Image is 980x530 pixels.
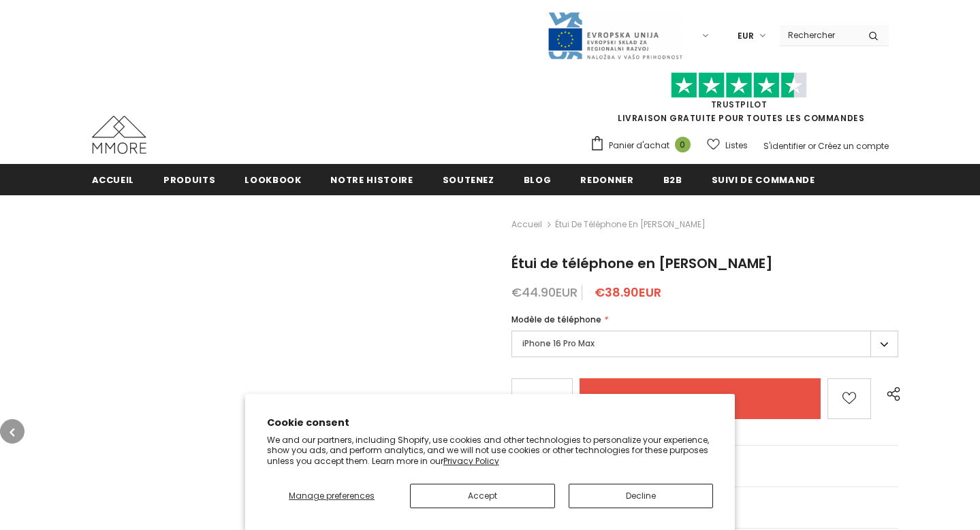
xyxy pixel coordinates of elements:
[524,164,552,195] a: Blog
[267,484,397,508] button: Manage preferences
[818,140,889,152] a: Créez un compte
[547,11,683,61] img: Javni Razpis
[267,435,714,467] p: We and our partners, including Shopify, use cookies and other technologies to personalize your ex...
[244,164,301,195] a: Lookbook
[524,173,552,186] span: Blog
[663,164,682,195] a: B2B
[330,173,413,186] span: Notre histoire
[163,173,215,186] span: Produits
[707,133,748,157] a: Listes
[443,164,494,195] a: soutenez
[675,137,691,152] span: 0
[289,490,375,501] span: Manage preferences
[711,99,768,110] a: TrustPilot
[671,72,807,99] img: Faites confiance aux étoiles pilotes
[663,173,682,186] span: B2B
[808,140,816,152] span: or
[92,164,135,195] a: Accueil
[725,139,748,152] span: Listes
[595,284,661,301] span: €38.90EUR
[569,484,713,508] button: Decline
[410,484,554,508] button: Accept
[92,173,135,186] span: Accueil
[738,29,754,43] span: EUR
[712,164,815,195] a: Suivi de commande
[763,140,806,152] a: S'identifier
[590,135,697,156] a: Panier d'achat 0
[780,25,858,45] input: Search Site
[580,164,633,195] a: Redonner
[580,173,633,186] span: Redonner
[590,78,889,124] span: LIVRAISON GRATUITE POUR TOUTES LES COMMANDES
[609,139,669,152] span: Panier d'achat
[511,216,542,233] a: Accueil
[555,216,706,233] span: Étui de téléphone en [PERSON_NAME]
[244,173,301,186] span: Lookbook
[511,314,601,325] span: Modèle de téléphone
[443,455,499,467] a: Privacy Policy
[580,378,821,419] input: Add to cart
[712,173,815,186] span: Suivi de commande
[163,164,215,195] a: Produits
[92,116,146,154] img: Cas MMORE
[267,416,714,430] h2: Cookie consent
[511,284,578,301] span: €44.90EUR
[443,173,494,186] span: soutenez
[511,254,773,273] span: Étui de téléphone en [PERSON_NAME]
[547,29,683,41] a: Javni Razpis
[511,331,899,357] label: iPhone 16 Pro Max
[330,164,413,195] a: Notre histoire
